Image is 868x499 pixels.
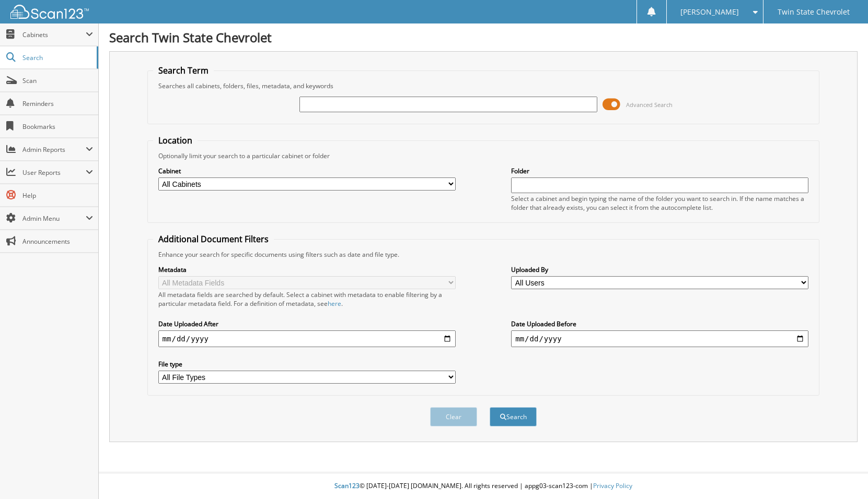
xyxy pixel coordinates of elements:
span: Scan [22,76,93,85]
button: Clear [430,407,477,426]
div: © [DATE]-[DATE] [DOMAIN_NAME]. All rights reserved | appg03-scan123-com | [99,473,868,499]
span: Search [22,53,91,62]
label: Folder [511,167,808,175]
img: scan123-logo-white.svg [10,5,89,19]
span: Announcements [22,237,93,246]
button: Search [490,407,537,426]
span: Scan123 [334,481,360,490]
iframe: Chat Widget [816,449,868,499]
label: Date Uploaded After [158,319,456,328]
label: Cabinet [158,167,456,175]
div: Searches all cabinets, folders, files, metadata, and keywords [153,81,814,90]
label: Metadata [158,265,456,274]
span: Cabinets [22,30,86,39]
span: Bookmarks [22,122,93,131]
span: Twin State Chevrolet [778,9,850,15]
div: Optionally limit your search to a particular cabinet or folder [153,151,814,160]
label: File type [158,360,456,369]
span: Advanced Search [626,101,673,109]
span: Reminders [22,99,93,108]
legend: Search Term [153,65,214,76]
a: Privacy Policy [593,481,632,490]
input: start [158,330,456,347]
span: Admin Reports [22,145,86,154]
label: Uploaded By [511,265,808,274]
div: Select a cabinet and begin typing the name of the folder you want to search in. If the name match... [511,194,808,212]
span: User Reports [22,168,86,177]
input: end [511,330,808,347]
div: All metadata fields are searched by default. Select a cabinet with metadata to enable filtering b... [158,290,456,308]
div: Enhance your search for specific documents using filters such as date and file type. [153,250,814,259]
a: here [328,299,341,308]
label: Date Uploaded Before [511,319,808,328]
legend: Location [153,135,198,146]
span: Help [22,191,93,200]
h1: Search Twin State Chevrolet [109,29,858,46]
span: Admin Menu [22,214,86,223]
legend: Additional Document Filters [153,233,274,245]
span: [PERSON_NAME] [680,9,739,15]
